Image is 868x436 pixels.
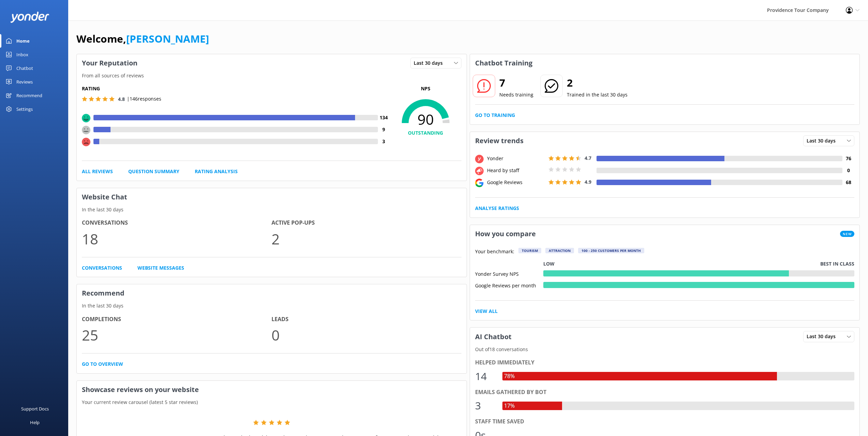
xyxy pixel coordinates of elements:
[77,284,467,302] h3: Recommend
[16,48,28,61] div: Inbox
[271,324,461,346] p: 0
[378,114,390,121] h4: 134
[378,126,390,133] h4: 9
[475,417,855,426] div: Staff time saved
[543,260,555,268] p: Low
[271,315,461,324] h4: Leads
[16,61,33,75] div: Chatbot
[77,381,467,399] h3: Showcase reviews on your website
[842,179,854,186] h4: 68
[77,72,467,79] p: From all sources of reviews
[475,388,855,397] div: Emails gathered by bot
[485,155,547,162] div: Yonder
[475,282,543,288] div: Google Reviews per month
[475,270,543,276] div: Yonder Survey NPS
[390,85,461,92] p: NPS
[475,111,515,119] a: Go to Training
[502,402,516,410] div: 17%
[414,59,447,67] span: Last 30 days
[82,324,271,346] p: 25
[137,264,184,272] a: Website Messages
[807,137,840,145] span: Last 30 days
[470,328,517,346] h3: AI Chatbot
[502,372,516,381] div: 78%
[77,302,467,310] p: In the last 30 days
[475,205,519,212] a: Analyse Ratings
[77,54,143,72] h3: Your Reputation
[842,167,854,174] h4: 0
[82,315,271,324] h4: Completions
[82,264,122,272] a: Conversations
[21,402,49,416] div: Support Docs
[499,75,533,91] h2: 7
[82,168,113,175] a: All Reviews
[578,248,644,253] div: 100 - 250 customers per month
[585,155,591,161] span: 4.7
[128,168,179,175] a: Question Summary
[127,95,161,103] p: | 146 responses
[10,12,49,23] img: yonder-white-logo.png
[518,248,541,253] div: Tourism
[126,32,209,46] a: [PERSON_NAME]
[390,111,461,128] span: 90
[485,167,547,174] div: Heard by staff
[470,132,529,150] h3: Review trends
[378,138,390,145] h4: 3
[77,188,467,206] h3: Website Chat
[475,307,498,315] a: View All
[82,360,123,368] a: Go to overview
[16,34,30,48] div: Home
[76,31,209,47] h1: Welcome,
[118,96,125,102] span: 4.8
[82,219,271,227] h4: Conversations
[390,129,461,137] h4: OUTSTANDING
[77,206,467,213] p: In the last 30 days
[271,227,461,250] p: 2
[567,75,628,91] h2: 2
[271,219,461,227] h4: Active Pop-ups
[475,358,855,367] div: Helped immediately
[485,179,547,186] div: Google Reviews
[499,91,533,99] p: Needs training
[475,368,496,385] div: 14
[820,260,854,268] p: Best in class
[840,231,854,237] span: New
[807,333,840,340] span: Last 30 days
[475,248,514,256] p: Your benchmark:
[82,227,271,250] p: 18
[30,416,40,429] div: Help
[545,248,574,253] div: Attraction
[567,91,628,99] p: Trained in the last 30 days
[195,168,238,175] a: Rating Analysis
[77,399,467,406] p: Your current review carousel (latest 5 star reviews)
[16,89,42,102] div: Recommend
[585,179,591,185] span: 4.9
[16,102,33,116] div: Settings
[82,85,390,92] h5: Rating
[470,54,538,72] h3: Chatbot Training
[842,155,854,162] h4: 76
[470,225,541,243] h3: How you compare
[475,397,496,414] div: 3
[16,75,33,89] div: Reviews
[470,346,860,353] p: Out of 18 conversations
